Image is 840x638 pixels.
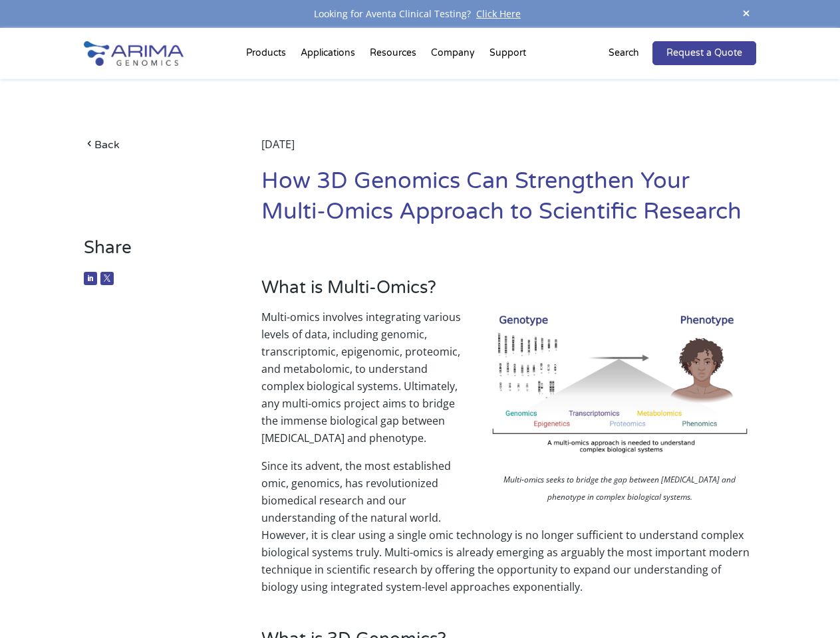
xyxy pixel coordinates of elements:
a: Back [84,136,224,154]
h1: How 3D Genomics Can Strengthen Your Multi-Omics Approach to Scientific Research [261,166,756,237]
h3: What is Multi-Omics? [261,277,756,308]
p: Search [609,45,639,62]
div: [DATE] [261,136,756,166]
h3: Share [84,237,224,268]
p: Since its advent, the most established omic, genomics, has revolutionized biomedical research and... [261,457,756,595]
div: Looking for Aventa Clinical Testing? [84,5,756,23]
img: Arima-Genomics-logo [84,41,184,66]
p: Multi-omics seeks to bridge the gap between [MEDICAL_DATA] and phenotype in complex biological sy... [484,471,756,509]
a: Request a Quote [652,41,756,65]
a: Click Here [471,7,526,20]
p: Multi-omics involves integrating various levels of data, including genomic, transcriptomic, epige... [261,308,756,457]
